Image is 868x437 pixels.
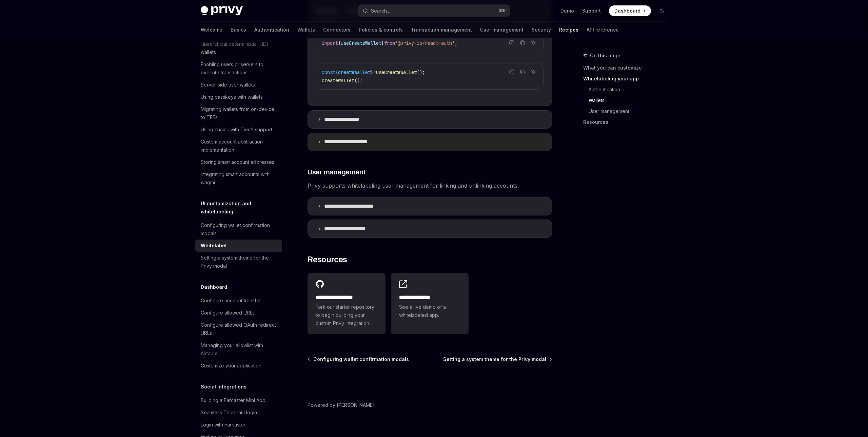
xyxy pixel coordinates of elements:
[589,106,673,117] a: User management
[201,170,278,187] div: Integrating smart accounts with wagmi
[455,40,457,46] span: ;
[322,69,335,75] span: const
[195,123,282,136] a: Using chains with Tier 2 support
[231,22,246,38] a: Basics
[480,22,524,38] a: User management
[559,22,578,38] a: Recipes
[308,356,409,363] a: Configuring wallet confirmation modals
[201,362,261,370] div: Customize your application
[201,309,255,317] div: Configure allowed URLs
[254,22,289,38] a: Authentication
[201,383,246,391] h5: Social integrations
[323,22,351,38] a: Connectors
[338,69,371,75] span: createWallet
[195,307,282,319] a: Configure allowed URLs
[297,22,315,38] a: Wallets
[308,167,366,177] span: User management
[195,58,282,79] a: Enabling users or servers to execute transactions
[411,22,472,38] a: Transaction management
[373,69,376,75] span: =
[201,60,278,77] div: Enabling users or servers to execute transactions
[195,360,282,372] a: Customize your application
[532,22,551,38] a: Security
[316,303,377,327] span: Fork our starter repository to begin building your custom Privy integration.
[308,273,386,334] a: **** **** **** ***Fork our starter repository to begin building your custom Privy integration.
[518,38,527,47] button: Copy the contents from the code block
[201,341,278,358] div: Managing your allowlist with Airtable
[371,69,373,75] span: }
[195,136,282,156] a: Custom account abstraction implementation
[656,5,667,16] button: Toggle dark mode
[195,219,282,240] a: Configuring wallet confirmation modals
[590,52,620,60] span: On this page
[195,240,282,252] a: Whitelabel
[201,221,278,237] div: Configuring wallet confirmation modals
[201,283,227,291] h5: Dashboard
[195,394,282,406] a: Building a Farcaster Mini App
[529,38,538,47] button: Ask AI
[529,68,538,76] button: Ask AI
[313,356,409,363] span: Configuring wallet confirmation modals
[354,77,362,83] span: ();
[201,81,255,89] div: Server-side user wallets
[358,5,510,17] button: Search...⌘K
[384,40,395,46] span: from
[583,117,673,128] a: Resources
[371,7,390,15] div: Search...
[443,356,551,363] a: Setting a system theme for the Privy modal
[308,402,375,408] a: Powered by [PERSON_NAME]
[322,77,354,83] span: createWallet
[195,156,282,168] a: Storing smart account addresses
[201,126,272,134] div: Using chains with Tier 2 support
[381,40,384,46] span: }
[589,95,673,106] a: Wallets
[195,79,282,91] a: Server-side user wallets
[195,168,282,189] a: Integrating smart accounts with wagmi
[195,252,282,272] a: Setting a system theme for the Privy modal
[201,6,243,16] img: dark logo
[195,294,282,307] a: Configure account transfer
[195,419,282,431] a: Login with Farcaster
[201,242,226,250] div: Whitelabel
[201,321,278,337] div: Configure allowed OAuth redirect URLs
[195,319,282,339] a: Configure allowed OAuth redirect URLs
[201,22,222,38] a: Welcome
[359,22,403,38] a: Policies & controls
[201,254,278,270] div: Setting a system theme for the Privy modal
[201,105,278,121] div: Migrating wallets from on-device to TEEs
[614,7,640,14] span: Dashboard
[195,339,282,360] a: Managing your allowlist with Airtable
[560,7,574,14] a: Demo
[589,84,673,95] a: Authentication
[195,406,282,419] a: Seamless Telegram login
[443,356,546,363] span: Setting a system theme for the Privy modal
[395,40,455,46] span: '@privy-io/react-auth'
[518,68,527,76] button: Copy the contents from the code block
[609,5,651,16] a: Dashboard
[338,40,341,46] span: {
[376,69,417,75] span: useCreateWallet
[507,38,516,47] button: Report incorrect code
[507,68,516,76] button: Report incorrect code
[341,40,381,46] span: useCreateWallet
[201,421,245,429] div: Login with Farcaster
[499,8,506,14] span: ⌘ K
[201,199,282,216] h5: UI customization and whitelabeling
[335,69,338,75] span: {
[201,408,257,417] div: Seamless Telegram login
[201,93,263,101] div: Using passkeys with wallets
[399,303,461,319] span: See a live demo of a whitelabeled app.
[308,254,347,265] span: Resources
[195,103,282,123] a: Migrating wallets from on-device to TEEs
[201,297,261,305] div: Configure account transfer
[201,396,265,404] div: Building a Farcaster Mini App
[587,22,619,38] a: API reference
[582,7,601,14] a: Support
[583,62,673,73] a: What you can customize
[308,181,552,190] span: Privy supports whitelabeling user management for linking and unlinking accounts.
[417,69,425,75] span: ();
[201,158,274,166] div: Storing smart account addresses
[201,138,278,154] div: Custom account abstraction implementation
[583,73,673,84] a: Whitelabeling your app
[322,40,338,46] span: import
